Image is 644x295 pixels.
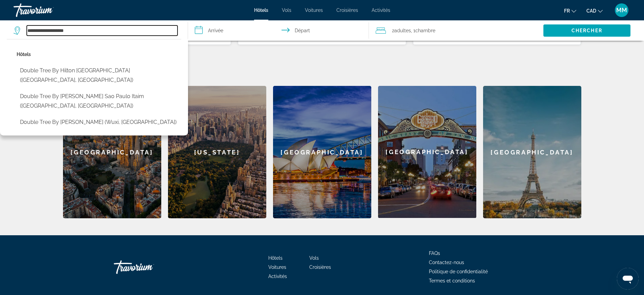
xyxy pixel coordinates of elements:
[168,86,266,218] a: New York[US_STATE]
[268,255,283,261] a: Hôtels
[617,268,639,290] iframe: Bouton de lancement de la fenêtre de messagerie
[429,251,440,256] a: FAQs
[282,7,291,13] a: Vols
[616,7,627,14] span: MM
[309,264,331,270] a: Croisières
[411,26,435,35] span: , 1
[429,260,464,265] a: Contactez-nous
[378,86,476,218] a: San Diego[GEOGRAPHIC_DATA]
[309,255,319,261] a: Vols
[305,7,323,13] a: Voitures
[336,7,358,13] a: Croisières
[17,90,181,112] button: Select hotel: Double Tree by Hilton Sao Paulo Itaim (Sao Paulo, BR)
[415,28,435,33] span: Chambre
[273,86,371,218] a: Sydney[GEOGRAPHIC_DATA]
[188,20,369,41] button: Select check in and out date
[254,7,268,13] a: Hôtels
[586,6,603,16] button: Change currency
[572,28,602,33] span: Chercher
[392,26,411,35] span: 2
[564,8,570,14] span: fr
[564,6,576,16] button: Change language
[543,24,630,37] button: Search
[268,274,287,279] a: Activités
[63,86,161,218] a: Barcelona[GEOGRAPHIC_DATA]
[17,50,181,59] p: Hotel options
[63,86,161,218] div: [GEOGRAPHIC_DATA]
[268,264,286,270] a: Voitures
[369,20,543,41] button: Travelers: 2 adults, 0 children
[483,86,581,218] a: Paris[GEOGRAPHIC_DATA]
[613,3,630,17] button: User Menu
[114,257,182,277] a: Go Home
[63,66,581,79] h2: Destinations en vedette
[168,86,266,218] div: [US_STATE]
[17,64,181,87] button: Select hotel: Double Tree by Hilton Porto Alegre (Porto Alegre, BR)
[483,86,581,218] div: [GEOGRAPHIC_DATA]
[27,25,178,36] input: Search hotel destination
[372,7,390,13] a: Activités
[429,278,475,283] a: Termes et conditions
[17,116,181,129] button: Select hotel: Double Tree By Hilton (Wuxi, CN)
[394,28,411,33] span: Adultes
[429,269,488,274] a: Politique de confidentialité
[586,8,596,14] span: CAD
[273,86,371,218] div: [GEOGRAPHIC_DATA]
[14,1,81,19] a: Travorium
[378,86,476,218] div: [GEOGRAPHIC_DATA]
